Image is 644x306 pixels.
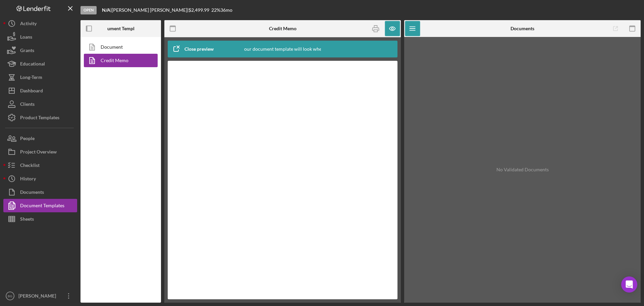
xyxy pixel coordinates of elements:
div: Clients [20,97,35,113]
a: Credit Memo [84,54,154,67]
a: Document [84,40,154,54]
div: Open [80,6,97,14]
button: Project Overview [3,145,77,159]
div: Grants [20,44,34,59]
b: Document Templates [99,26,143,31]
div: Checklist [20,159,40,174]
div: Documents [20,185,44,201]
button: People [3,132,77,145]
button: Document Templates [3,199,77,212]
div: Project Overview [20,145,57,160]
button: Clients [3,97,77,111]
button: Sheets [3,212,77,226]
iframe: Rich Text Area [181,68,384,293]
button: Documents [3,185,77,199]
button: Checklist [3,159,77,172]
div: This is how your document template will look when completed [218,41,347,57]
b: Documents [511,26,534,31]
button: Educational [3,57,77,71]
div: Loans [20,30,32,45]
div: 22 % [211,7,220,13]
div: | [102,7,112,13]
button: Dashboard [3,84,77,97]
div: History [20,172,36,187]
button: Long-Term [3,71,77,84]
b: Credit Memo [269,26,297,31]
div: [PERSON_NAME] [PERSON_NAME] | [112,7,189,13]
div: No Validated Documents [408,40,637,299]
button: BG[PERSON_NAME] [3,289,77,303]
div: Close preview [184,42,214,56]
div: $2,499.99 [189,7,211,13]
button: Close preview [168,42,220,56]
div: Activity [20,17,37,32]
button: Product Templates [3,111,77,124]
div: Educational [20,57,45,72]
div: [PERSON_NAME] [17,289,60,304]
div: People [20,132,35,147]
button: History [3,172,77,185]
div: 36 mo [220,7,232,13]
button: Activity [3,17,77,30]
text: BG [8,294,12,298]
div: Sheets [20,212,34,227]
div: Document Templates [20,199,64,214]
div: Long-Term [20,71,42,86]
div: Dashboard [20,84,43,99]
button: Grants [3,44,77,57]
div: Product Templates [20,111,59,126]
b: N/A [102,7,110,13]
button: Loans [3,30,77,44]
div: Open Intercom Messenger [621,276,637,293]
